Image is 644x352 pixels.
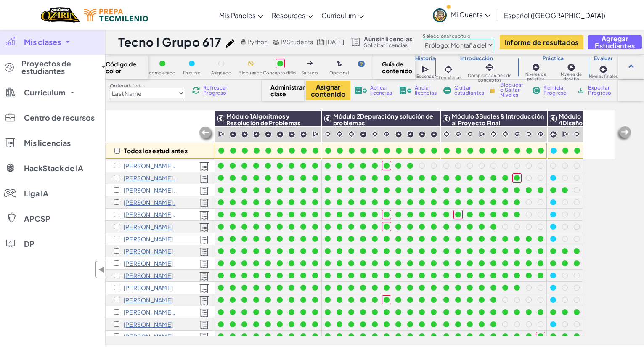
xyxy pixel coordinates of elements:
[462,73,518,82] span: Comprobaciones de conceptos
[226,112,300,127] span: Módulo 1Algoritmos y Resolución de Problemas
[198,126,215,143] img: Arrow_Left_Inactive.png
[211,71,232,75] span: Asignado
[518,55,589,62] h3: Práctica
[215,4,268,26] a: Mis Paneles
[241,39,247,45] img: python.png
[124,175,175,181] p: Camila Orozco Lara .
[124,272,173,279] p: Felix Salazar Torres
[347,130,355,138] img: IconCinematic.svg
[371,130,379,138] img: IconCinematic.svg
[383,130,391,138] img: IconInteractive.svg
[354,87,367,94] img: IconLicenseApply.svg
[199,320,209,330] img: Licensed
[443,87,451,94] img: IconRemoveStudents.svg
[416,74,434,79] span: Escenas
[124,309,176,315] p: Jesus Alfonso Alvarado Patrón
[466,130,474,138] img: IconCinematic.svg
[199,247,209,257] img: Licensed
[364,35,412,42] span: Aún sin licencias
[124,236,173,242] p: Cruz Mariel Salinas Muñoz
[504,11,605,20] span: Español ([GEOGRAPHIC_DATA])
[219,11,256,20] span: Mis Paneles
[567,63,575,71] img: IconChallengeLevel.svg
[24,164,83,172] span: HackStack de IA
[199,296,209,305] img: Licensed
[183,71,201,75] span: En curso
[382,61,407,74] span: Guía de contenido
[479,130,487,138] img: IconCutscene.svg
[360,131,367,138] img: IconPracticeLevel.svg
[199,186,209,196] img: Licensed
[229,131,236,138] img: IconPracticeLevel.svg
[124,147,188,154] p: Todos los estudiantes
[199,259,209,269] img: Licensed
[270,84,295,97] span: Administrar clase
[124,260,173,267] p: Jose Raul Diarte Valenzuela
[317,39,325,45] img: calendar.svg
[589,55,618,62] h3: Evaluar
[429,2,495,28] a: Mi Cuenta
[484,61,496,73] img: IconInteractive.svg
[513,130,521,138] img: IconInteractive.svg
[525,130,533,138] img: IconCinematic.svg
[317,4,368,26] a: Curriculum
[199,308,209,318] img: Licensed
[265,131,272,138] img: IconPracticeLevel.svg
[306,81,350,100] button: Asignar contenido
[199,211,209,220] img: Licensed
[559,112,586,154] span: Módulo 4Diseño de Juegos y Proyecto Final
[488,86,497,94] img: IconLock.svg
[124,223,173,230] p: Antonio Rafael Alejos Acuña
[106,61,148,74] span: Código de color
[253,131,260,138] img: IconPracticeLevel.svg
[24,139,71,147] span: Mis licencias
[333,112,433,127] span: Módulo 2Depuración y solución de problemas
[407,131,414,138] img: IconPracticeLevel.svg
[312,130,320,138] img: IconCutscene.svg
[423,33,494,40] label: Seleccionar capítulo
[533,87,540,94] img: IconReset.svg
[433,8,447,22] img: avatar
[415,85,437,95] span: Anular licencias
[588,85,614,95] span: Exportar Progreso
[435,55,518,62] h3: Introducción
[199,223,209,232] img: Licensed
[550,131,557,138] img: IconCapstoneLevel.svg
[321,11,356,20] span: Curriculum
[595,35,635,49] span: Agregar Estudiantes
[577,87,585,94] img: IconArchive.svg
[337,61,342,67] img: IconOptionalLevel.svg
[124,284,173,291] p: Maximiliano Barron Herrera H
[124,296,173,303] p: Luis Fernando Lopez Ibarra I
[500,35,584,49] a: Informe de resultados
[501,130,509,138] img: IconCinematic.svg
[454,130,462,138] img: IconInteractive.svg
[41,6,80,24] a: Ozaria by CodeCombat logo
[326,38,344,45] span: [DATE]
[247,38,268,45] span: Python
[276,131,284,138] img: IconPracticeLevel.svg
[336,130,344,138] img: IconInteractive.svg
[199,174,209,183] img: Licensed
[443,64,454,75] img: IconCinematic.svg
[124,187,175,193] p: José Antonio Urtusuastigui González .
[199,162,209,171] img: Licensed
[562,130,570,138] img: IconCutscene.svg
[239,71,262,75] span: Bloqueado
[98,263,105,275] span: ◀
[573,130,581,138] img: IconCinematic.svg
[300,131,307,138] img: IconPracticeLevel.svg
[532,63,540,71] img: IconPracticeLevel.svg
[203,85,229,95] span: Refrescar Progreso
[21,60,97,75] span: Proyectos de estudiantes
[421,65,430,74] img: IconCutscene.svg
[263,71,297,75] span: Concepto difícil
[272,11,305,20] span: Resources
[518,72,554,81] span: Niveles de práctica
[537,130,545,138] img: IconInteractive.svg
[288,131,295,138] img: IconPracticeLevel.svg
[199,272,209,281] img: Licensed
[443,130,451,138] img: IconCinematic.svg
[435,75,462,80] span: Cinemáticas
[454,85,484,95] span: Quitar estudiantes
